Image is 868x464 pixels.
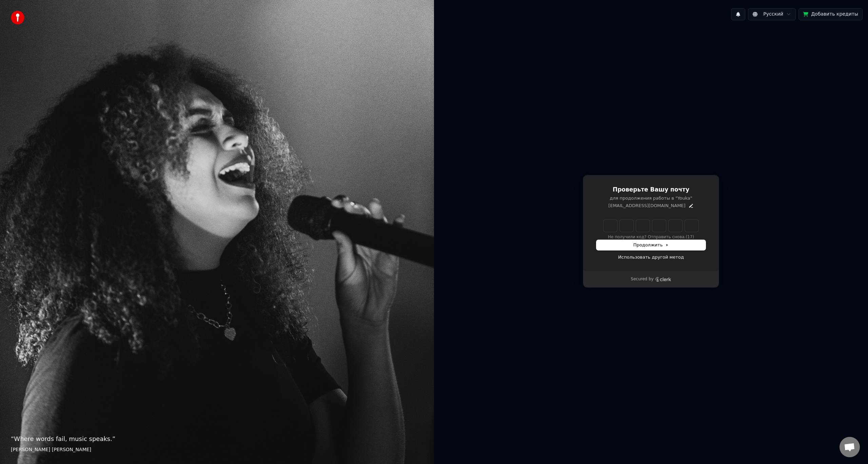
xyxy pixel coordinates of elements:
[688,203,694,208] button: Edit
[618,254,684,260] a: Использовать другой метод
[11,434,423,444] p: “ Where words fail, music speaks. ”
[604,220,698,232] input: Enter verification code
[840,437,860,457] div: Открытый чат
[631,277,653,282] p: Secured by
[655,277,671,282] a: Clerk logo
[11,446,423,453] footer: [PERSON_NAME] [PERSON_NAME]
[596,240,706,250] button: Продолжить
[11,11,24,24] img: youka
[596,186,706,194] h1: Проверьте Вашу почту
[608,203,685,209] p: [EMAIL_ADDRESS][DOMAIN_NAME]
[596,195,706,201] p: для продолжения работы в "Youka"
[633,242,669,248] span: Продолжить
[798,8,863,20] button: Добавить кредиты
